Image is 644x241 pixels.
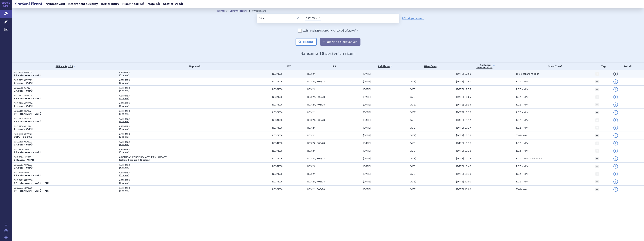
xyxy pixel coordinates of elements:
[613,172,618,176] a: detail
[14,79,117,82] p: SUKLS253808/2025
[613,156,618,161] a: detail
[307,103,361,106] span: R03/24, R03/28
[270,63,305,70] th: ATC
[12,1,45,7] h2: Správní řízení
[409,127,416,129] span: [DATE]
[363,142,371,145] span: [DATE]
[516,88,529,91] span: ROZ – NPM
[456,157,471,160] span: [DATE] 17:22
[516,150,529,152] span: ROZ – NPM
[613,118,618,122] a: detail
[516,142,529,145] span: ROZ – NPM
[119,190,129,192] a: (3 balení)
[307,157,361,160] span: R03/24, R03/28
[456,134,471,137] span: [DATE] 15:16
[363,64,407,69] a: Zahájeno
[14,94,117,97] p: SUKLS322252/2024
[298,29,358,32] label: Zahrnout [DEMOGRAPHIC_DATA] přípravky
[613,133,618,138] a: detail
[409,73,409,75] span: -
[296,38,317,46] button: Hledat
[307,80,361,83] span: R03/24, R03/28
[14,102,117,105] p: SUKLS160305/2024
[45,2,66,7] a: Vyhledávání
[489,66,492,69] abbr: (?)
[300,51,356,56] span: Nalezeno 16 správních řízení
[146,2,161,7] a: Moje SŘ
[119,117,213,120] span: ASTHMEX
[272,119,305,121] span: R03AK06
[320,38,360,46] button: Uložit do sledovaných
[272,111,305,114] span: R03AK06
[595,165,599,168] a: +
[402,17,424,20] a: Přidat parametr
[456,127,471,129] span: [DATE] 17:27
[516,134,528,137] span: Zastaveno
[272,180,305,183] span: R03AK06
[363,188,371,191] span: [DATE]
[14,87,117,89] p: SUKLS7658/2025
[272,173,305,175] span: R03AK06
[272,142,305,145] span: R03AK06
[14,136,32,138] strong: VaPÚ - ex-offo
[307,119,361,121] span: R03/24, R03/28
[456,180,471,183] span: [DATE] 00:00
[456,188,471,191] span: [DATE] 00:00
[595,95,599,99] a: +
[456,80,471,83] span: [DATE] 17:40
[119,187,213,189] span: ASTHMEX
[307,150,361,152] span: R03/24
[119,120,129,123] a: (3 balení)
[409,64,454,69] a: Ukončeno
[14,74,41,77] strong: PP - stanovení - VaPÚ
[217,10,225,12] a: Domů
[307,188,361,191] span: R03/24, R03/28
[14,182,49,185] strong: PP - stanovení - VaPÚ + MC
[516,119,529,121] span: ROZ – NPM
[14,120,41,123] strong: PP - stanovení - VaPÚ
[363,103,371,106] span: [DATE]
[14,171,117,174] p: SUKLS240396/2021
[355,29,358,31] abbr: (?)
[456,142,471,145] span: [DATE] 18:36
[272,80,305,83] span: R03AK06
[409,188,416,191] span: [DATE]
[119,82,129,84] a: (3 balení)
[307,127,361,129] span: R03/24
[14,187,117,189] p: SUKLS373624/2018
[119,87,213,89] span: ASTHMEX
[456,63,514,70] a: Poslednípísemnost(?)
[307,111,361,114] span: R03/24
[595,88,599,91] a: +
[14,90,33,92] strong: Zrušení - VaPÚ
[14,128,33,131] strong: Zrušení - VaPÚ
[14,148,117,151] p: SUKLS176737/2023
[363,165,371,168] span: [DATE]
[306,17,317,19] span: asthmex
[363,96,371,98] span: [DATE]
[117,63,270,70] th: Přípravek
[595,103,599,106] a: +
[516,127,529,129] span: ROZ – NPM
[613,72,618,76] a: detail
[409,96,416,98] span: [DATE]
[363,111,371,114] span: [DATE]
[516,157,542,160] span: ROZ – NPM, Zastaveno
[272,157,305,160] span: R03AK06
[409,119,416,121] span: [DATE]
[456,165,471,168] span: [DATE] 18:46
[119,71,213,74] span: ASTHMEX
[119,151,129,153] a: (3 balení)
[595,80,599,83] a: +
[595,180,599,183] a: +
[14,143,33,146] strong: Zrušení - VaPÚ
[14,125,117,128] p: SUKLS15093/2024
[119,174,129,176] a: (3 balení)
[595,172,599,176] a: +
[14,110,117,112] p: SUKLS160206/2024
[595,188,599,191] a: +
[516,96,529,98] span: ROZ – NPM
[119,167,129,169] a: (3 balení)
[119,125,213,128] span: ASTHMEX
[14,141,117,143] p: SUKLS195032/2023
